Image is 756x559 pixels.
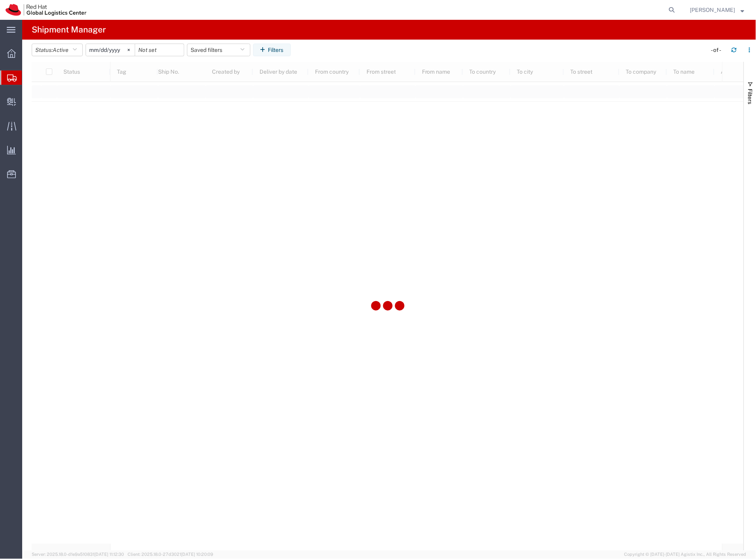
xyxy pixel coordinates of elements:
span: Server: 2025.18.0-d1e9a510831 [32,552,124,557]
h4: Shipment Manager [32,20,106,40]
span: [DATE] 11:12:30 [94,552,124,557]
button: Filters [253,44,291,56]
span: Active [53,47,69,53]
span: Copyright © [DATE]-[DATE] Agistix Inc., All Rights Reserved [624,551,746,558]
span: Filters [747,89,754,104]
button: Saved filters [187,44,250,56]
button: Status:Active [32,44,83,56]
img: logo [6,4,86,16]
input: Not set [135,44,184,56]
button: [PERSON_NAME] [690,5,745,15]
span: [DATE] 10:20:09 [181,552,213,557]
span: Filip Lizuch [690,6,735,14]
span: Client: 2025.18.0-27d3021 [128,552,213,557]
div: - of - [711,46,725,54]
input: Not set [86,44,135,56]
